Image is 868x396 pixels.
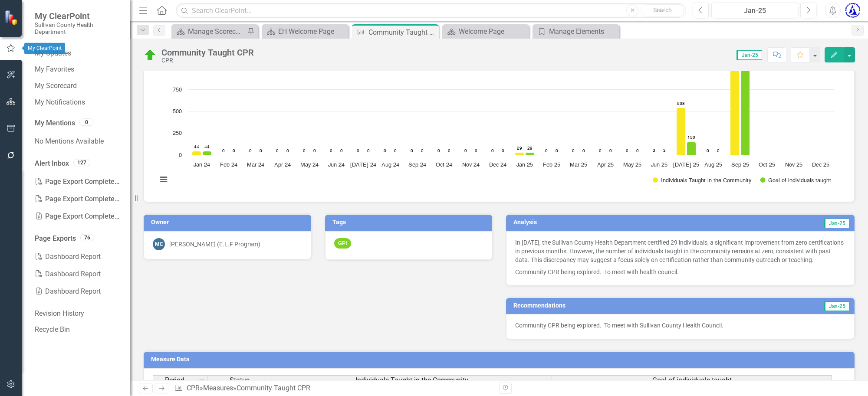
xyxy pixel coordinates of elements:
[421,149,424,153] text: 0
[80,234,94,241] div: 76
[173,131,182,136] text: 250
[448,149,450,153] text: 0
[367,149,370,153] text: 0
[714,6,795,16] div: Jan-25
[222,149,225,153] text: 0
[394,149,397,153] text: 0
[328,162,345,168] text: Jun-24
[204,145,210,149] text: 44
[35,173,122,190] div: Page Export Completed: Dashboard Report
[35,283,122,300] a: Dashboard Report
[35,49,122,59] a: My Updates
[464,149,467,153] text: 0
[516,162,533,168] text: Jan-25
[515,321,845,330] p: Community CPR being explored. To meet with Sullivan County Health Council.
[515,238,845,266] p: In [DATE], the Sullivan County Health Department certified 29 individuals, a significant improvem...
[249,149,252,153] text: 0
[161,48,254,57] div: Community Taught CPR
[653,177,750,183] button: Show Individuals Taught in the Community
[35,133,122,150] div: No Mentions Available
[381,162,399,168] text: Aug-24
[663,148,666,153] text: 3
[641,4,684,16] button: Search
[459,26,527,37] div: Welcome Page
[247,162,264,168] text: Mar-24
[161,57,254,64] div: CPR
[535,26,617,37] a: Manage Elements
[35,325,122,335] a: Recycle Bin
[437,149,440,153] text: 0
[515,266,845,276] p: Community CPR being explored. To meet with health council.
[151,356,850,363] h3: Measure Data
[300,162,319,168] text: May-24
[35,118,75,128] a: My Mentions
[340,149,343,153] text: 0
[527,146,533,151] text: 29
[173,87,182,93] text: 750
[203,151,212,155] path: Jan-24, 44. Goal of individuals taught.
[260,149,262,153] text: 0
[35,65,122,75] a: My Favorites
[845,3,861,18] img: Lynsey Gollehon
[489,162,506,168] text: Dec-24
[35,265,122,283] a: Dashboard Report
[165,376,184,384] span: Period
[545,149,548,153] text: 0
[651,162,667,168] text: Jun-25
[677,108,686,155] path: Jul-25, 538. Individuals Taught in the Community.
[651,155,658,155] path: Jun-25, 3. Individuals Taught in the Community.
[502,149,504,153] text: 0
[623,162,641,168] text: May-25
[187,384,200,392] a: CPR
[4,9,20,26] img: ClearPoint Strategy
[609,149,612,153] text: 0
[143,48,157,62] img: On Target
[626,149,628,153] text: 0
[515,153,524,155] path: Jan-25, 29. Individuals Taught in the Community.
[264,26,346,37] a: EH Welcome Page
[174,26,245,37] a: Manage Scorecards
[436,162,452,168] text: Oct-24
[35,208,122,225] div: Page Export Completed: Dashboard Report
[35,309,122,319] a: Revision History
[652,376,732,384] span: Goal of individuals taught
[704,162,722,168] text: Aug-25
[711,3,798,18] button: Jan-25
[513,219,671,226] h3: Analysis
[35,21,122,36] small: Sullivan County Health Department
[35,81,122,91] a: My Scorecard
[661,155,668,155] path: Jun-25, 3. Goal of individuals taught.
[549,26,617,37] div: Manage Elements
[653,7,672,13] span: Search
[334,238,351,249] span: GPI
[731,162,749,168] text: Sep-25
[237,384,310,392] div: Community Taught CPR
[330,149,332,153] text: 0
[408,162,426,168] text: Sep-24
[173,109,182,115] text: 500
[717,149,720,153] text: 0
[350,162,376,168] text: [DATE]-24
[368,27,437,38] div: Community Taught CPR
[759,162,775,168] text: Oct-25
[188,26,245,37] div: Manage Scorecards
[526,153,535,155] path: Jan-25, 29. Goal of individuals taught.
[357,149,359,153] text: 0
[73,159,90,166] div: 127
[513,302,736,309] h3: Recommendations
[286,149,289,153] text: 0
[462,162,480,168] text: Nov-24
[35,234,76,244] a: Page Exports
[79,119,93,126] div: 0
[411,149,413,153] text: 0
[194,162,210,168] text: Jan-24
[174,383,493,393] div: » »
[176,3,686,18] input: Search ClearPoint...
[687,135,695,140] text: 150
[760,177,831,183] button: Show Goal of individuals taught
[491,149,494,153] text: 0
[169,240,260,249] div: [PERSON_NAME] (E.L.F Program)
[543,162,560,168] text: Feb-25
[572,149,575,153] text: 0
